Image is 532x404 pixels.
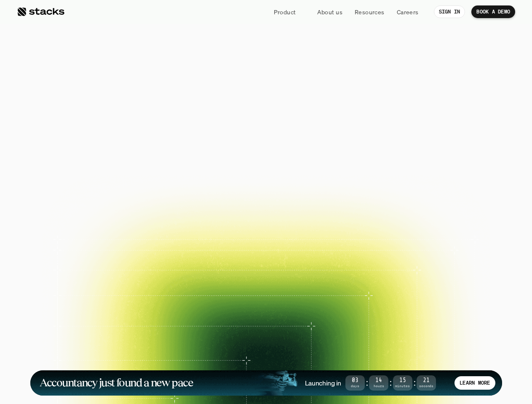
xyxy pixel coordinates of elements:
[315,240,336,245] h2: Case study
[369,378,388,383] span: 14
[434,5,465,18] a: SIGN IN
[142,281,163,286] h2: Case study
[393,378,412,383] span: 15
[392,4,424,19] a: Careers
[393,385,412,388] span: Minutes
[350,4,390,19] a: Resources
[460,380,490,386] p: LEARN MORE
[200,281,221,286] h2: Case study
[305,378,341,388] h4: Launching in
[30,370,502,396] a: Accountancy just found a new paceLaunching in03Days:14Hours:15Minutes:21SecondsLEARN MORE
[476,9,510,15] p: BOOK A DEMO
[369,385,388,388] span: Hours
[317,8,342,16] p: About us
[85,240,106,245] h2: Case study
[388,378,393,388] strong: :
[40,378,193,388] h1: Accountancy just found a new pace
[182,179,256,199] a: BOOK A DEMO
[166,144,366,169] p: Close your books faster, smarter, and risk-free with Stacks, the AI tool for accounting teams.
[274,183,336,194] p: EXPLORE PRODUCT
[412,378,417,388] strong: :
[68,213,118,248] a: Case study
[114,62,178,98] span: The
[185,62,323,98] span: financial
[166,98,366,135] span: Reimagined.
[345,378,365,383] span: 03
[299,213,348,248] a: Case study
[196,183,242,194] p: BOOK A DEMO
[471,5,515,18] a: BOOK A DEMO
[330,62,418,98] span: close.
[126,213,176,248] a: Case study
[414,263,464,270] p: and more
[312,4,348,19] a: About us
[365,378,369,388] strong: :
[439,9,460,15] p: SIGN IN
[417,385,436,388] span: Seconds
[274,8,296,16] p: Product
[126,254,176,289] a: Case study
[260,179,350,199] a: EXPLORE PRODUCT
[345,385,365,388] span: Days
[142,240,163,245] h2: Case study
[184,254,233,289] a: Case study
[417,378,436,383] span: 21
[355,8,385,16] p: Resources
[397,8,419,16] p: Careers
